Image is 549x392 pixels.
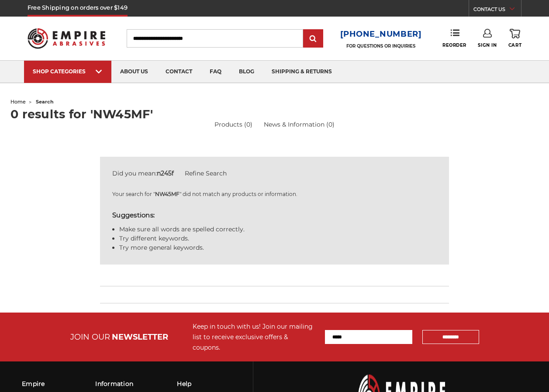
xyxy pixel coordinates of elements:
li: Try more general keywords. [119,243,437,252]
a: Products (0) [214,120,252,129]
p: FOR QUESTIONS OR INQUIRIES [340,43,422,49]
input: Submit [304,30,322,48]
strong: NW45MF [155,191,180,197]
a: faq [201,61,230,83]
span: JOIN OUR [70,332,110,342]
a: [PHONE_NUMBER] [340,28,422,41]
a: CONTACT US [473,4,521,17]
a: blog [230,61,263,83]
h5: Suggestions: [112,210,437,220]
li: Make sure all words are spelled correctly. [119,225,437,234]
div: Keep in touch with us! Join our mailing list to receive exclusive offers & coupons. [193,321,316,353]
span: search [36,99,54,105]
a: Reorder [442,29,466,48]
li: Try different keywords. [119,234,437,243]
img: Empire Abrasives [28,23,105,54]
a: News & Information (0) [264,120,335,129]
span: Cart [508,42,521,48]
p: Your search for " " did not match any products or information. [112,190,437,198]
a: about us [111,61,157,83]
span: Sign In [478,42,497,48]
h1: 0 results for 'NW45MF' [10,108,539,120]
a: shipping & returns [263,61,341,83]
a: Refine Search [185,169,227,177]
a: home [10,99,26,105]
span: Reorder [442,42,466,48]
strong: n245f [157,169,174,177]
a: contact [157,61,201,83]
div: SHOP CATEGORIES [33,68,103,75]
span: NEWSLETTER [112,332,168,342]
a: Cart [508,29,521,48]
div: Did you mean: [112,169,437,178]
